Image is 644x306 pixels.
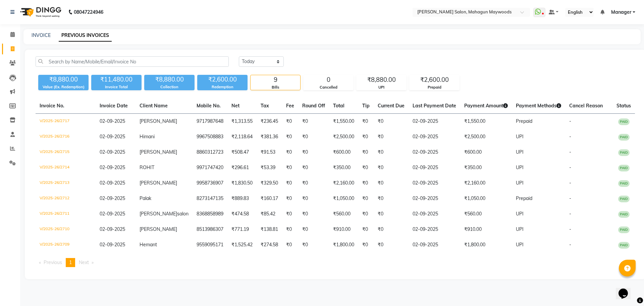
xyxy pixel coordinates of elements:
[231,103,239,109] span: Net
[374,206,409,222] td: ₹0
[36,114,96,130] td: V/2025-26/2717
[569,134,571,140] span: -
[251,75,300,85] div: 9
[140,180,177,186] span: [PERSON_NAME]
[298,160,329,175] td: ₹0
[358,222,374,237] td: ₹0
[357,85,406,90] div: UPI
[569,118,571,124] span: -
[569,180,571,186] span: -
[516,195,532,201] span: Prepaid
[17,3,63,21] img: logo
[100,164,125,170] span: 02-09-2025
[569,195,571,201] span: -
[298,114,329,130] td: ₹0
[140,195,151,201] span: Palak
[358,191,374,206] td: ₹0
[36,129,96,145] td: V/2025-26/2716
[59,30,112,42] a: PREVIOUS INVOICES
[460,222,512,237] td: ₹910.00
[616,279,637,299] iframe: chat widget
[460,160,512,175] td: ₹350.00
[569,103,603,109] span: Cancel Reason
[257,160,282,175] td: ₹53.39
[100,242,125,248] span: 02-09-2025
[358,175,374,191] td: ₹0
[460,237,512,253] td: ₹1,800.00
[227,206,257,222] td: ₹474.58
[38,84,89,90] div: Value (Ex. Redemption)
[38,75,89,84] div: ₹8,880.00
[358,145,374,160] td: ₹0
[374,129,409,145] td: ₹0
[374,191,409,206] td: ₹0
[100,134,125,140] span: 02-09-2025
[298,145,329,160] td: ₹0
[140,118,177,124] span: [PERSON_NAME]
[197,75,248,84] div: ₹2,600.00
[227,129,257,145] td: ₹2,118.64
[286,103,294,109] span: Fee
[100,103,128,109] span: Invoice Date
[100,180,125,186] span: 02-09-2025
[257,175,282,191] td: ₹329.50
[257,237,282,253] td: ₹274.58
[282,237,298,253] td: ₹0
[193,175,227,191] td: 9958736907
[618,196,630,202] span: PAID
[358,114,374,130] td: ₹0
[298,191,329,206] td: ₹0
[91,75,142,84] div: ₹11,480.00
[358,160,374,175] td: ₹0
[358,206,374,222] td: ₹0
[516,180,524,186] span: UPI
[516,118,532,124] span: Prepaid
[36,237,96,253] td: V/2025-26/2709
[464,103,508,109] span: Payment Amount
[460,145,512,160] td: ₹600.00
[69,259,72,265] span: 1
[516,226,524,232] span: UPI
[618,226,630,233] span: PAID
[282,114,298,130] td: ₹0
[569,164,571,170] span: -
[409,222,460,237] td: 02-09-2025
[193,222,227,237] td: 8513986307
[144,84,195,90] div: Collection
[410,85,459,90] div: Prepaid
[357,75,406,85] div: ₹8,880.00
[227,114,257,130] td: ₹1,313.55
[618,134,630,141] span: PAID
[329,237,358,253] td: ₹1,800.00
[516,211,524,217] span: UPI
[329,145,358,160] td: ₹600.00
[227,222,257,237] td: ₹771.19
[144,75,195,84] div: ₹8,880.00
[409,191,460,206] td: 02-09-2025
[569,211,571,217] span: -
[251,85,300,90] div: Bills
[257,191,282,206] td: ₹160.17
[197,84,248,90] div: Redemption
[304,75,353,85] div: 0
[460,129,512,145] td: ₹2,500.00
[36,160,96,175] td: V/2025-26/2714
[40,103,64,109] span: Invoice No.
[329,175,358,191] td: ₹2,160.00
[298,175,329,191] td: ₹0
[32,32,51,38] a: INVOICE
[618,118,630,125] span: PAID
[333,103,344,109] span: Total
[409,175,460,191] td: 02-09-2025
[298,222,329,237] td: ₹0
[374,145,409,160] td: ₹0
[329,222,358,237] td: ₹910.00
[374,175,409,191] td: ₹0
[569,242,571,248] span: -
[410,75,459,85] div: ₹2,600.00
[282,222,298,237] td: ₹0
[44,259,62,265] span: Previous
[618,211,630,218] span: PAID
[100,118,125,124] span: 02-09-2025
[261,103,269,109] span: Tax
